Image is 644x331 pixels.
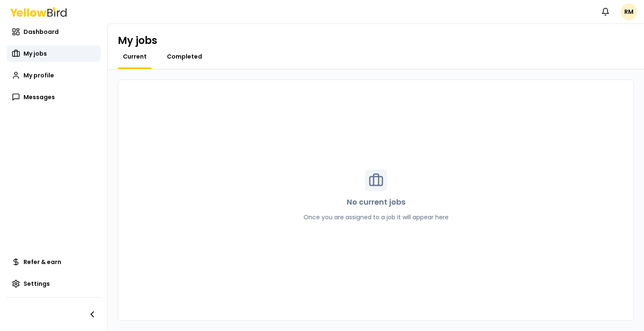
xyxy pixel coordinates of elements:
[23,280,50,288] span: Settings
[347,196,405,208] p: No current jobs
[23,49,47,58] span: My jobs
[304,213,449,221] p: Once you are assigned to a job it will appear here
[621,3,637,20] span: RM
[23,258,61,266] span: Refer & earn
[23,28,59,36] span: Dashboard
[7,23,101,40] a: Dashboard
[118,52,152,61] a: Current
[23,71,54,80] span: My profile
[7,67,101,84] a: My profile
[23,93,55,101] span: Messages
[7,275,101,292] a: Settings
[167,52,202,61] span: Completed
[7,89,101,105] a: Messages
[7,45,101,62] a: My jobs
[7,254,101,270] a: Refer & earn
[123,52,147,61] span: Current
[162,52,207,61] a: Completed
[118,34,157,47] h1: My jobs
